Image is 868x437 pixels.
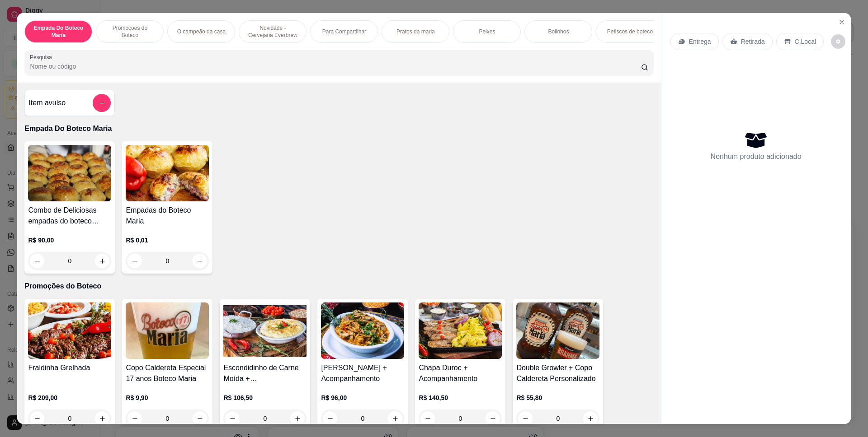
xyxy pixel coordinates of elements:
[28,302,111,359] img: product-image
[30,62,641,71] input: Pesquisa
[28,145,111,201] img: product-image
[607,28,653,35] p: Petiscos de boteco
[321,393,404,402] p: R$ 96,00
[516,393,599,402] p: R$ 55,80
[835,15,849,29] button: Close
[104,24,156,39] p: Promoções do Boteco
[30,53,55,61] label: Pesquisa
[322,28,366,35] p: Para Compartilhar
[28,236,111,245] p: R$ 90,00
[516,363,599,384] h4: Double Growler + Copo Caldereta Personalizado
[28,205,111,227] h4: Combo de Deliciosas empadas do boteco maria
[419,363,502,384] h4: Chapa Duroc + Acompanhamento
[126,145,209,201] img: product-image
[126,393,209,402] p: R$ 9,90
[28,98,66,108] h4: Item avulso
[223,393,307,402] p: R$ 106,50
[223,302,307,359] img: product-image
[28,393,111,402] p: R$ 209,00
[741,37,765,46] p: Retirada
[126,205,209,227] h4: Empadas do Boteco Maria
[28,363,111,373] h4: Fraldinha Grelhada
[93,94,111,112] button: add-separate-item
[321,363,404,384] h4: [PERSON_NAME] + Acompanhamento
[548,28,569,35] p: Bolinhos
[223,363,307,384] h4: Escondidinho de Carne Moída + Acompanhamento
[177,28,226,35] p: O campeão da casa
[24,123,653,134] p: Empada Do Boteco Maria
[479,28,495,35] p: Peixes
[795,37,816,46] p: C.Local
[516,302,599,359] img: product-image
[396,28,435,35] p: Pratos da maria
[419,393,502,402] p: R$ 140,50
[127,411,142,426] button: decrease-product-quantity
[321,302,404,359] img: product-image
[126,302,209,359] img: product-image
[831,34,845,49] button: decrease-product-quantity
[419,302,502,359] img: product-image
[126,363,209,384] h4: Copo Caldereta Especial 17 anos Boteco Maria
[711,151,802,162] p: Nenhum produto adicionado
[24,281,653,292] p: Promoções do Boteco
[193,411,207,426] button: increase-product-quantity
[689,37,711,46] p: Entrega
[126,236,209,245] p: R$ 0,01
[32,24,85,39] p: Empada Do Boteco Maria
[246,24,299,39] p: Novidade - Cervejaria Everbrew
